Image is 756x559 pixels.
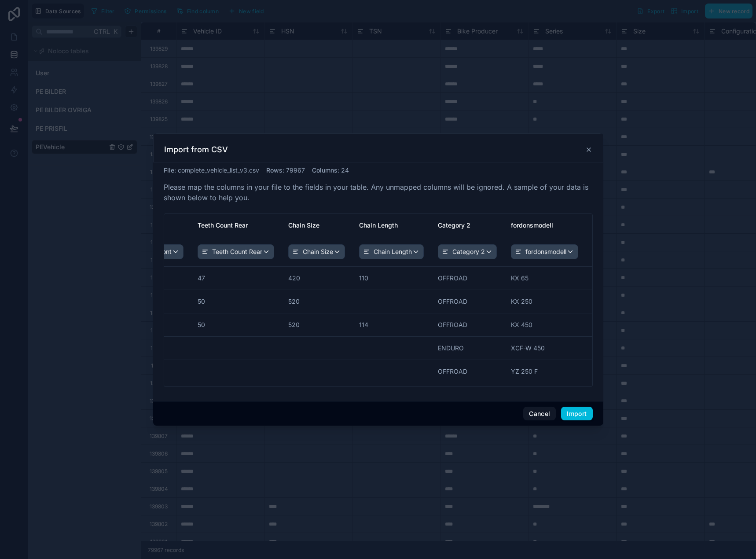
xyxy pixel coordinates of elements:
[523,407,556,421] button: Cancel
[164,182,593,203] p: Please map the columns in your file to the fields in your table. Any unmapped columns will be ign...
[164,166,176,174] span: File :
[561,407,592,421] button: Import
[164,214,592,386] div: scrollable content
[266,166,284,174] span: Rows :
[286,166,305,174] span: 79967
[164,144,228,155] h3: Import from CSV
[178,166,259,174] span: complete_vehicle_list_v3.csv
[341,166,349,174] span: 24
[312,166,339,174] span: Columns :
